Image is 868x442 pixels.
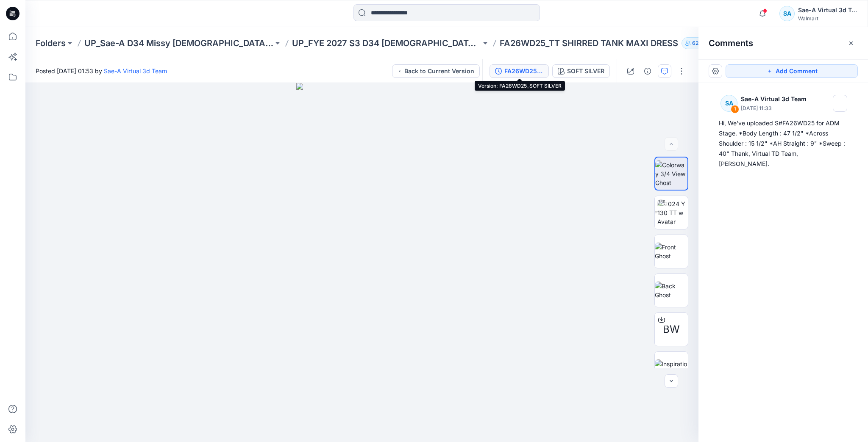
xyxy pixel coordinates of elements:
[719,118,848,169] div: Hi, We've uploaded S#FA26WD25 for ADM Stage. *Body Length : 47 1/2" *Across Shoulder : 15 1/2" *A...
[741,94,809,104] p: Sae-A Virtual 3d Team
[682,37,709,49] button: 62
[663,322,680,337] span: BW
[655,243,688,260] img: Front Ghost
[36,37,66,49] a: Folders
[731,105,739,113] div: 1
[292,37,481,49] a: UP_FYE 2027 S3 D34 [DEMOGRAPHIC_DATA] Dresses
[36,66,167,75] span: Posted [DATE] 01:53 by
[741,104,809,113] p: [DATE] 11:33
[655,160,687,187] img: Colorway 3/4 View Ghost
[721,95,737,112] div: SA
[726,64,858,78] button: Add Comment
[392,64,480,78] button: Back to Current Version
[84,37,273,49] a: UP_Sae-A D34 Missy [DEMOGRAPHIC_DATA] Dresses
[500,37,678,49] p: FA26WD25_TT SHIRRED TANK MAXI DRESS
[296,83,428,442] img: eyJhbGciOiJIUzI1NiIsImtpZCI6IjAiLCJzbHQiOiJzZXMiLCJ0eXAiOiJKV1QifQ.eyJkYXRhIjp7InR5cGUiOiJzdG9yYW...
[692,39,698,48] p: 62
[104,67,167,75] a: Sae-A Virtual 3d Team
[655,359,688,377] img: Inspiration Image
[657,199,688,226] img: 2024 Y 130 TT w Avatar
[798,5,857,15] div: Sae-A Virtual 3d Team
[490,64,549,78] button: FA26WD25_SOFT SILVER
[798,15,857,22] div: Walmart
[552,64,610,78] button: SOFT SILVER
[567,66,604,76] div: SOFT SILVER
[779,6,795,21] div: SA
[641,64,654,78] button: Details
[709,38,753,48] h2: Comments
[504,66,543,76] div: FA26WD25_SOFT SILVER
[655,282,688,299] img: Back Ghost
